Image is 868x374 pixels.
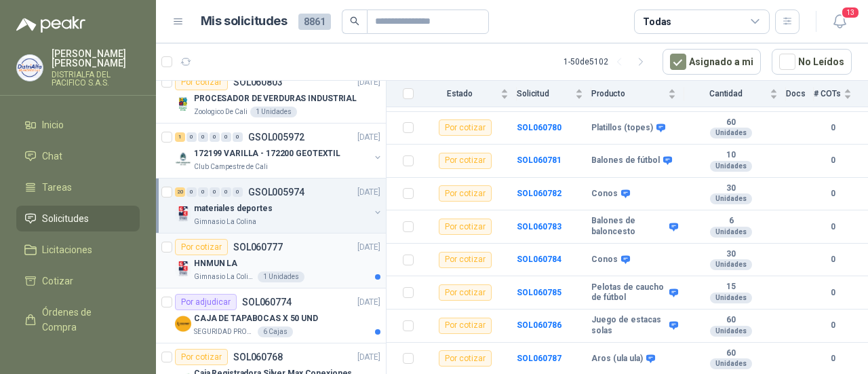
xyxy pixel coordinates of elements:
div: Por cotizar [439,318,492,334]
p: Zoologico De Cali [194,107,248,117]
b: Juego de estacas solas [591,315,666,336]
div: Por cotizar [175,239,228,255]
b: Conos [591,255,618,265]
span: Licitaciones [42,242,92,257]
b: Balones de fútbol [591,155,660,166]
div: 0 [210,187,220,197]
span: 8861 [298,14,331,30]
th: Estado [422,81,517,107]
b: 0 [814,221,852,233]
div: 0 [198,132,208,142]
p: SOL060774 [242,297,292,307]
p: [DATE] [357,186,380,199]
b: 15 [684,282,778,293]
div: Por cotizar [439,350,492,367]
div: Unidades [710,326,752,337]
div: Por cotizar [439,252,492,268]
span: 13 [841,6,860,19]
div: Unidades [710,259,752,270]
a: 20 0 0 0 0 0 GSOL005974[DATE] Company Logomateriales deportesGimnasio La Colina [175,184,383,227]
p: HNMUN LA [194,257,237,270]
a: Tareas [16,174,140,200]
img: Company Logo [175,96,191,112]
b: 0 [814,253,852,266]
th: Cantidad [684,81,786,107]
div: 6 Cajas [258,326,293,337]
p: SOL060768 [233,352,283,362]
p: SEGURIDAD PROVISER LTDA [194,326,255,337]
b: Aros (ula ula) [591,354,643,364]
img: Company Logo [17,55,43,81]
button: 13 [827,10,852,34]
b: SOL060780 [517,123,561,132]
div: Por cotizar [175,74,228,90]
span: search [350,16,359,26]
p: [DATE] [357,351,380,364]
span: Órdenes de Compra [42,305,127,335]
a: SOL060784 [517,255,561,264]
div: 0 [233,132,243,142]
b: 0 [814,154,852,167]
p: Gimnasio La Colina [194,272,255,282]
a: SOL060786 [517,320,561,330]
a: Cotizar [16,268,140,294]
div: 0 [221,132,231,142]
div: 0 [186,187,197,197]
div: Todas [643,14,671,29]
th: Docs [786,81,814,107]
a: SOL060785 [517,288,561,297]
b: 30 [684,249,778,260]
span: Solicitud [517,89,572,98]
div: Por cotizar [175,349,228,365]
p: GSOL005974 [248,187,304,197]
div: Unidades [710,293,752,303]
div: Por adjudicar [175,294,237,310]
div: Por cotizar [439,219,492,235]
a: Por adjudicarSOL060774[DATE] Company LogoCAJA DE TAPABOCAS X 50 UNDSEGURIDAD PROVISER LTDA6 Cajas [156,288,386,343]
img: Company Logo [175,261,191,277]
p: [DATE] [357,241,380,254]
span: Solicitudes [42,211,89,226]
b: Balones de baloncesto [591,216,666,237]
b: 0 [814,319,852,332]
button: No Leídos [772,49,852,75]
span: Tareas [42,180,72,195]
a: Órdenes de Compra [16,299,140,340]
a: 1 0 0 0 0 0 GSOL005972[DATE] Company Logo172199 VARILLA - 172200 GEOTEXTILClub Campestre de Cali [175,129,383,172]
a: Inicio [16,112,140,138]
div: Unidades [710,128,752,138]
b: 60 [684,117,778,128]
b: 6 [684,216,778,227]
b: 0 [814,187,852,200]
div: 1 - 50 de 5102 [564,51,652,73]
div: 0 [233,187,243,197]
span: Cantidad [684,89,767,98]
p: [DATE] [357,296,380,309]
div: Por cotizar [439,284,492,301]
span: # COTs [814,89,841,98]
p: PROCESADOR DE VERDURAS INDUSTRIAL [194,92,357,105]
div: 0 [210,132,220,142]
b: SOL060783 [517,222,561,231]
div: 1 Unidades [250,107,297,117]
b: 0 [814,352,852,365]
img: Company Logo [175,316,191,332]
b: 0 [814,121,852,134]
p: 172199 VARILLA - 172200 GEOTEXTIL [194,147,340,160]
div: Por cotizar [439,119,492,136]
div: Unidades [710,227,752,238]
p: GSOL005972 [248,132,304,142]
p: CAJA DE TAPABOCAS X 50 UND [194,312,318,325]
div: Por cotizar [439,185,492,202]
button: Asignado a mi [663,49,761,75]
p: DISTRIALFA DEL PACIFICO S.A.S. [52,71,140,87]
div: Unidades [710,161,752,172]
a: Solicitudes [16,206,140,231]
div: Unidades [710,193,752,204]
div: Unidades [710,358,752,369]
th: # COTs [814,81,868,107]
a: Por cotizarSOL060777[DATE] Company LogoHNMUN LAGimnasio La Colina1 Unidades [156,233,386,288]
b: 10 [684,150,778,161]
